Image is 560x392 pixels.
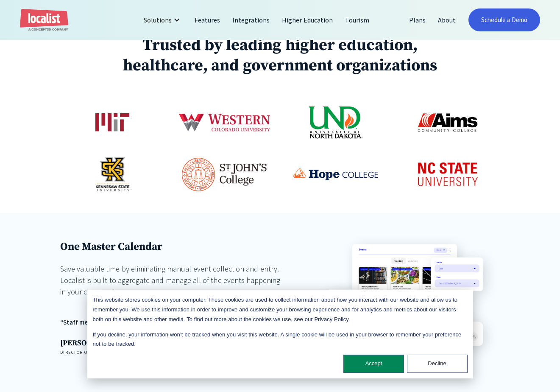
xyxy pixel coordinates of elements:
[182,158,267,191] img: St John's College logo
[308,106,363,140] img: University of North Dakota logo
[93,330,468,350] p: If you decline, your information won’t be tracked when you visit this website. A single cookie wi...
[95,113,129,132] img: Massachusetts Institute of Technology logo
[403,10,432,30] a: Plans
[123,35,437,76] strong: Trusted by leading higher education, healthcare, and government organizations
[226,10,276,30] a: Integrations
[93,295,468,324] p: This website stores cookies on your computer. These cookies are used to collect information about...
[20,9,68,31] a: home
[410,156,486,193] img: NC State University logo
[137,10,189,30] div: Solutions
[276,10,339,30] a: Higher Education
[432,10,462,30] a: About
[407,355,468,373] button: Decline
[60,240,163,253] strong: One Master Calendar
[177,96,271,149] img: Western Colorado University logo
[60,318,287,328] div: “Staff members have told me that Localist makes their lives much easier.”
[339,10,376,30] a: Tourism
[60,338,120,348] strong: [PERSON_NAME]
[417,106,478,140] img: Aims Community College logo
[343,355,404,373] button: Accept
[468,8,540,31] a: Schedule a Demo
[96,157,130,191] img: Kennesaw State University logo
[60,263,287,297] div: Save valuable time by eliminating manual event collection and entry. Localist is built to aggrega...
[87,290,473,378] div: Cookie banner
[189,10,226,30] a: Features
[293,168,378,180] img: Hope College logo
[144,15,172,25] div: Solutions
[60,349,287,356] h4: Director of Web Communications, [GEOGRAPHIC_DATA]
